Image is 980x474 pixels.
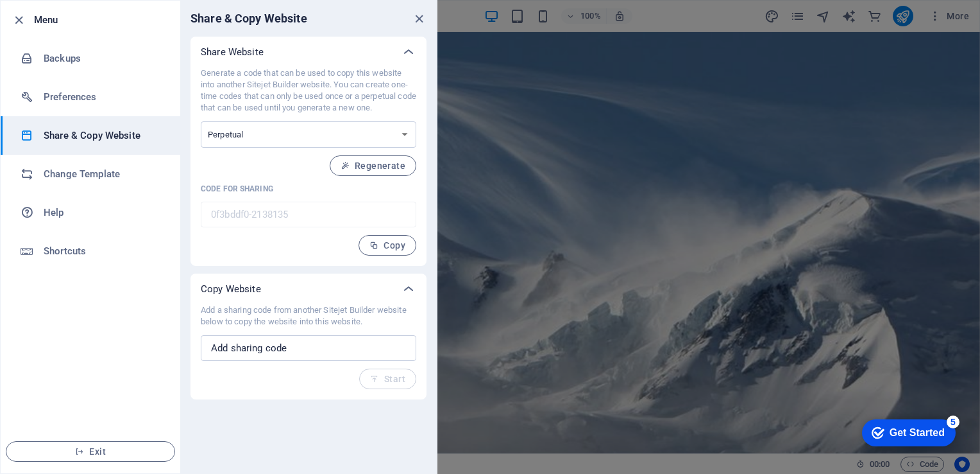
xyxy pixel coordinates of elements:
[201,46,264,58] p: Share Website
[190,11,307,26] h6: Share & Copy Website
[44,128,162,143] h6: Share & Copy Website
[330,155,416,176] button: Regenerate
[6,441,175,462] button: Exit
[1,193,180,232] a: Help
[44,51,162,66] h6: Backups
[34,12,170,28] h6: Menu
[201,304,416,328] p: Add a sharing code from another Sitejet Builder website below to copy the website into this website.
[44,205,162,220] h6: Help
[92,3,105,15] div: 5
[369,240,405,250] span: Copy
[44,89,162,105] h6: Preferences
[190,37,427,67] div: Share Website
[7,6,101,33] div: Get Started 5 items remaining, 0% complete
[35,14,90,26] div: Get Started
[341,161,405,171] span: Regenerate
[190,274,427,304] div: Copy Website
[359,235,416,256] button: Copy
[411,11,427,26] button: close
[201,335,416,361] input: Add sharing code
[201,67,416,114] p: Generate a code that can be used to copy this website into another Sitejet Builder website. You c...
[201,184,416,194] p: Code for sharing
[201,283,261,295] p: Copy Website
[44,166,162,182] h6: Change Template
[44,243,162,259] h6: Shortcuts
[17,446,164,457] span: Exit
